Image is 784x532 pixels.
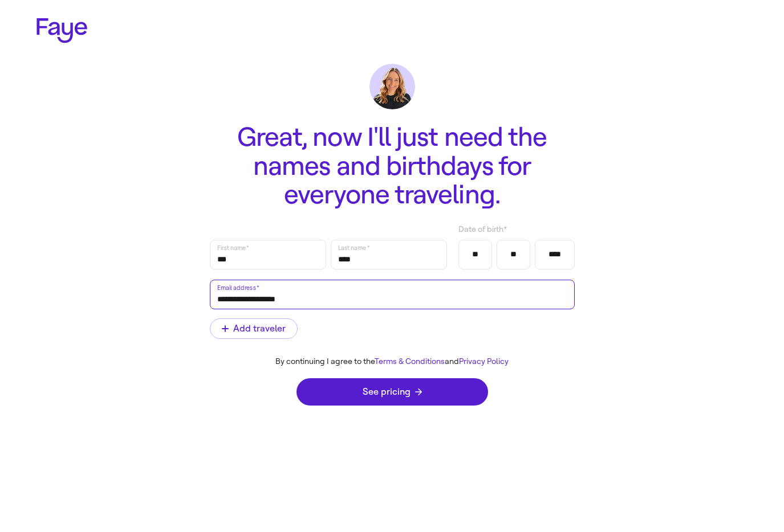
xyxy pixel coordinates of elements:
[296,378,488,406] button: See pricing
[210,123,575,210] h1: Great, now I'll just need the names and birthdays for everyone traveling.
[375,357,445,366] a: Terms & Conditions
[542,246,567,263] input: Year
[458,223,507,235] span: Date of birth *
[504,246,523,263] input: Day
[201,357,584,367] div: By continuing I agree to the and
[222,324,286,333] span: Add traveler
[363,387,422,396] span: See pricing
[466,246,485,263] input: Month
[337,242,371,253] label: Last name
[210,318,298,339] button: Add traveler
[216,242,250,253] label: First name
[459,357,509,366] a: Privacy Policy
[216,282,260,293] label: Email address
